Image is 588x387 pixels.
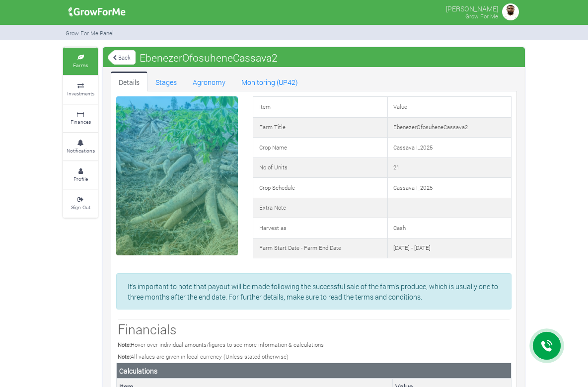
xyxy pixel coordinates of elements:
[118,353,289,360] small: All values are given in local currency (Unless stated otherwise)
[63,133,98,160] a: Notifications
[118,353,131,360] b: Note:
[63,76,98,103] a: Investments
[147,72,185,91] a: Stages
[387,117,511,138] td: EbenezerOfosuheneCassava2
[66,29,114,37] small: Grow For Me Panel
[253,178,388,198] td: Crop Schedule
[387,238,511,258] td: [DATE] - [DATE]
[501,2,520,22] img: growforme image
[118,321,510,337] h3: Financials
[118,341,131,348] b: Note:
[73,62,88,69] small: Farms
[465,12,498,20] small: Grow For Me
[71,204,90,211] small: Sign Out
[118,341,324,348] small: Hover over individual amounts/figures to see more information & calculations
[137,48,280,68] span: EbenezerOfosuheneCassava2
[63,190,98,217] a: Sign Out
[253,97,388,117] td: Item
[73,175,88,182] small: Profile
[253,138,388,158] td: Crop Name
[253,198,388,218] td: Extra Note
[63,161,98,189] a: Profile
[185,72,233,91] a: Agronomy
[63,105,98,132] a: Finances
[446,2,498,14] p: [PERSON_NAME]
[387,97,511,117] td: Value
[67,147,95,154] small: Notifications
[108,49,136,66] a: Back
[67,90,94,97] small: Investments
[253,218,388,238] td: Harvest as
[65,2,129,22] img: growforme image
[63,48,98,75] a: Farms
[71,118,91,125] small: Finances
[233,72,306,91] a: Monitoring (UP42)
[387,218,511,238] td: Cash
[387,178,511,198] td: Cassava I_2025
[253,157,388,178] td: No of Units
[117,363,512,379] th: Calculations
[253,238,388,258] td: Farm Start Date - Farm End Date
[128,281,500,302] p: It's important to note that payout will be made following the successful sale of the farm's produ...
[387,138,511,158] td: Cassava I_2025
[253,117,388,138] td: Farm Title
[387,157,511,178] td: 21
[111,72,147,91] a: Details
